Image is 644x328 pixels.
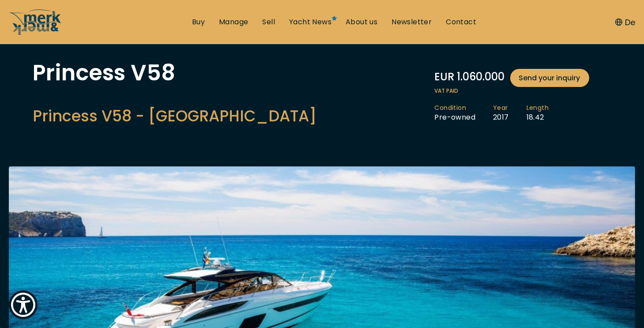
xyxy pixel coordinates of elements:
[435,104,493,122] li: Pre-owned
[527,104,566,122] li: 18.42
[435,69,611,87] div: EUR 1.060.000
[435,87,611,95] span: VAT paid
[435,104,476,113] span: Condition
[192,17,205,27] a: Buy
[289,17,331,27] a: Yacht News
[510,69,589,87] a: Send your inquiry
[615,16,635,28] button: De
[527,104,549,113] span: Length
[9,28,62,38] a: /
[262,17,275,27] a: Sell
[493,104,509,113] span: Year
[392,17,432,27] a: Newsletter
[33,62,317,84] h1: Princess V58
[9,290,38,319] button: Show Accessibility Preferences
[346,17,377,27] a: About us
[493,104,527,122] li: 2017
[33,105,317,127] h2: Princess V58 - [GEOGRAPHIC_DATA]
[519,72,580,83] span: Send your inquiry
[219,17,248,27] a: Manage
[446,17,476,27] a: Contact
